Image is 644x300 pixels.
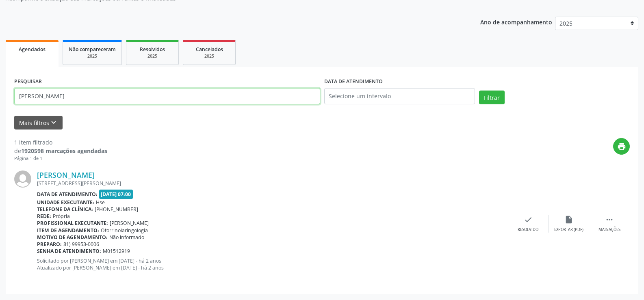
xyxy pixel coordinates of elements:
div: Página 1 de 1 [14,155,107,162]
div: Exportar (PDF) [554,227,583,233]
b: Telefone da clínica: [37,206,93,213]
p: Ano de acompanhamento [480,17,552,27]
label: DATA DE ATENDIMENTO [324,76,383,88]
div: 2025 [132,53,173,59]
div: 2025 [69,53,116,59]
b: Item de agendamento: [37,227,99,234]
span: Resolvidos [140,46,165,53]
i: print [617,142,626,151]
div: 1 item filtrado [14,138,107,147]
div: Resolvido [518,227,538,233]
p: Solicitado por [PERSON_NAME] em [DATE] - há 2 anos Atualizado por [PERSON_NAME] em [DATE] - há 2 ... [37,257,508,271]
span: Não informado [109,234,144,241]
div: 2025 [189,53,230,59]
strong: 1920598 marcações agendadas [21,147,107,155]
span: Hse [96,199,105,206]
b: Unidade executante: [37,199,94,206]
input: Selecione um intervalo [324,88,475,104]
a: [PERSON_NAME] [37,171,95,179]
input: Nome, código do beneficiário ou CPF [14,88,320,104]
button: Filtrar [479,91,505,104]
i: insert_drive_file [564,215,573,224]
span: [DATE] 07:00 [99,190,133,199]
b: Senha de atendimento: [37,248,101,255]
b: Motivo de agendamento: [37,234,108,241]
span: Otorrinolaringologia [101,227,148,234]
b: Rede: [37,213,51,220]
button: print [613,138,630,155]
b: Profissional executante: [37,220,108,227]
i: check [524,215,533,224]
span: Cancelados [196,46,223,53]
span: 81) 99953-0006 [63,241,99,248]
i:  [605,215,614,224]
div: Mais ações [598,227,620,233]
i: keyboard_arrow_down [49,118,58,127]
span: M01512919 [103,248,130,255]
span: Não compareceram [69,46,116,53]
img: img [14,171,31,188]
span: [PHONE_NUMBER] [95,206,138,213]
div: [STREET_ADDRESS][PERSON_NAME] [37,180,508,187]
span: Agendados [19,46,46,53]
div: de [14,147,107,155]
b: Preparo: [37,241,62,248]
b: Data de atendimento: [37,191,98,198]
span: Própria [53,213,70,220]
label: PESQUISAR [14,76,42,88]
span: [PERSON_NAME] [110,220,149,227]
button: Mais filtroskeyboard_arrow_down [14,116,63,130]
